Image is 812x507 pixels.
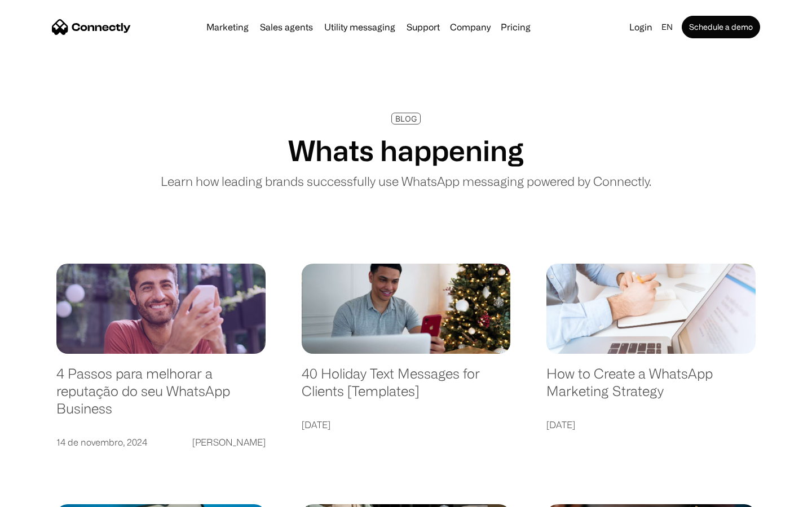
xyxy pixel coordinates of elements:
p: Learn how leading brands successfully use WhatsApp messaging powered by Connectly. [161,172,651,190]
a: Marketing [202,23,253,32]
a: Support [402,23,444,32]
div: Company [450,19,491,35]
a: Login [625,19,657,35]
div: [DATE] [546,417,575,433]
div: [PERSON_NAME] [192,434,266,450]
a: Utility messaging [320,23,400,32]
a: 4 Passos para melhorar a reputação do seu WhatsApp Business [56,365,266,428]
div: en [661,19,673,35]
a: Schedule a demo [682,16,760,38]
h1: Whats happening [288,134,524,167]
a: Pricing [496,23,535,32]
div: BLOG [395,114,417,123]
ul: Language list [23,487,68,503]
aside: Language selected: English [11,487,68,503]
a: Sales agents [255,23,317,32]
div: 14 de novembro, 2024 [56,434,147,450]
div: [DATE] [302,417,330,433]
a: How to Create a WhatsApp Marketing Strategy [546,365,756,411]
a: 40 Holiday Text Messages for Clients [Templates] [302,365,511,411]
